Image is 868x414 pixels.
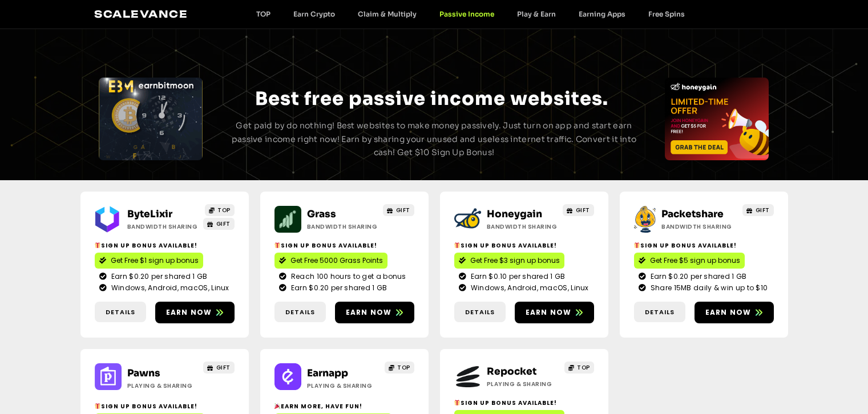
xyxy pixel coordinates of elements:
a: Get Free $1 sign up bonus [95,253,203,269]
a: Details [454,302,506,323]
span: Earn now [705,307,752,318]
a: Repocket [487,366,536,378]
a: Passive Income [428,10,506,18]
a: TOP [245,10,282,18]
a: Play & Earn [506,10,567,18]
h2: Bandwidth Sharing [487,222,558,231]
span: GIFT [396,206,410,214]
a: Pawns [127,367,160,379]
a: GIFT [203,218,235,230]
span: Get Free $3 sign up bonus [470,255,560,266]
a: Get Free 5000 Grass Points [274,253,387,269]
img: 🎁 [274,242,280,248]
div: Slides [99,78,203,160]
a: Earn now [335,302,414,323]
a: Grass [307,208,336,220]
span: Details [465,307,495,317]
h2: Earn More, Have Fun! [274,402,414,411]
a: TOP [564,362,594,374]
h2: Sign up bonus available! [274,241,414,250]
h2: Playing & Sharing [487,380,558,388]
a: GIFT [383,204,414,216]
h2: Sign up bonus available! [95,402,235,411]
span: Best free passive income websites. [255,87,608,110]
span: Earn $0.20 per shared 1 GB [108,271,208,282]
a: Free Spins [637,10,696,18]
a: Claim & Multiply [346,10,428,18]
span: Windows, Android, macOS, Linux [468,283,589,293]
a: Get Free $3 sign up bonus [454,253,564,269]
span: Details [106,307,135,317]
img: 🎁 [95,403,100,409]
h2: Playing & Sharing [127,381,199,390]
nav: Menu [245,10,696,18]
span: Earn $0.10 per shared 1 GB [468,271,566,282]
span: TOP [577,363,590,372]
h2: Sign up bonus available! [95,241,235,250]
a: Earn now [695,302,774,323]
a: Details [634,302,685,323]
span: GIFT [216,363,231,372]
span: Earn now [346,307,392,318]
a: Packetshare [661,208,724,220]
div: Slides [665,78,769,160]
a: Earning Apps [567,10,637,18]
img: 🎁 [95,242,100,248]
span: Windows, Android, macOS, Linux [108,283,229,293]
a: Earn now [155,302,235,323]
a: GIFT [563,204,594,216]
img: 🎁 [454,242,460,248]
h2: Sign up bonus available! [454,241,594,250]
span: Earn now [166,307,212,318]
h2: Bandwidth Sharing [661,222,733,231]
h2: Sign Up Bonus Available! [454,399,594,407]
span: Earn $0.20 per shared 1 GB [648,271,747,282]
a: Get Free $5 sign up bonus [634,253,745,269]
a: Earn now [515,302,594,323]
span: GIFT [576,206,590,214]
a: Honeygain [487,208,542,220]
a: Scalevance [94,8,188,20]
span: TOP [397,363,410,372]
span: Get Free $1 sign up bonus [111,255,199,266]
span: Details [645,307,675,317]
a: TOP [385,362,414,374]
a: ByteLixir [127,208,172,220]
img: 🎁 [454,400,460,405]
span: Earn now [526,307,572,318]
h2: Bandwidth Sharing [307,222,378,231]
span: Get Free $5 sign up bonus [650,255,740,266]
p: Get paid by do nothing! Best websites to make money passively. Just turn on app and start earn pa... [222,119,647,160]
h2: Bandwidth Sharing [127,222,199,231]
a: Earn Crypto [282,10,346,18]
a: Earnapp [307,367,348,379]
span: Get Free 5000 Grass Points [290,255,383,266]
a: GIFT [203,362,235,374]
a: Details [95,302,146,323]
span: Earn $0.20 per shared 1 GB [288,283,387,293]
a: TOP [205,204,235,216]
img: 🎁 [634,242,640,248]
span: Details [285,307,315,317]
h2: Sign up bonus available! [634,241,774,250]
span: GIFT [216,220,231,228]
span: GIFT [756,206,770,214]
img: 🎉 [274,403,280,409]
a: GIFT [742,204,774,216]
a: Details [274,302,326,323]
span: Share 15MB daily & win up to $10 [648,283,768,293]
span: Reach 100 hours to get a bonus [288,271,406,282]
span: TOP [217,206,231,214]
h2: Playing & Sharing [307,381,378,390]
